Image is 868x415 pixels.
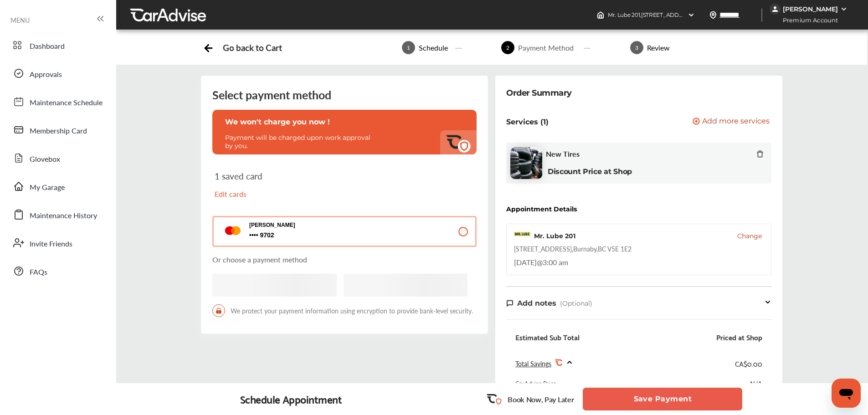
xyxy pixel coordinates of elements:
[543,257,568,267] span: 3:00 am
[8,146,107,170] a: Glovebox
[415,42,452,53] div: Schedule
[249,222,340,228] p: [PERSON_NAME]
[510,147,542,179] img: new-tires-thumb.jpg
[750,379,762,388] div: N/A
[515,359,551,368] span: Total Savings
[225,133,375,150] p: Payment will be charged upon work approval by you.
[249,231,340,240] span: 9702
[30,41,65,52] span: Dashboard
[770,15,845,25] span: Premium Account
[501,41,514,54] span: 2
[506,118,549,126] p: Services (1)
[30,266,47,278] span: FAQs
[709,11,717,19] img: location_vector.a44bc228.svg
[215,189,339,199] p: Edit cards
[832,379,861,408] iframe: Button to launch messaging window
[30,210,97,222] span: Maintenance History
[735,357,762,369] div: CA$0.00
[212,304,477,317] span: We protect your payment information using encryption to provide bank-level security.
[212,87,477,102] div: Select payment method
[630,41,643,54] span: 3
[8,90,107,113] a: Maintenance Schedule
[508,394,574,405] p: Book Now, Pay Later
[30,238,72,250] span: Invite Friends
[688,11,695,19] img: header-down-arrow.9dd2ce7d.svg
[225,118,464,126] p: We won't charge you now !
[514,42,577,53] div: Payment Method
[30,97,103,109] span: Maintenance Schedule
[212,254,477,265] p: Or choose a payment method
[783,5,838,13] div: [PERSON_NAME]
[8,259,107,283] a: FAQs
[537,257,543,267] span: @
[608,11,748,18] span: Mr. Lube 201 , [STREET_ADDRESS] Burnaby , BC V5E 1E2
[514,232,530,240] img: logo-mr-lube.png
[840,5,847,13] img: WGsFRI8htEPBVLJbROoPRyZpYNWhNONpIPPETTm6eUC0GeLEiAAAAAElFTkSuQmCC
[534,231,575,241] div: Mr. Lube 201
[506,87,572,99] div: Order Summary
[693,118,770,126] button: Add more services
[223,42,282,53] div: Go back to Cart
[702,118,770,126] span: Add more services
[770,4,781,15] img: jVpblrzwTbfkPYzPPzSLxeg0AAAAASUVORK5CYII=
[240,393,342,405] div: Schedule Appointment
[30,154,60,165] span: Glovebox
[506,299,514,307] img: note-icon.db9493fa.svg
[215,171,339,206] div: 1 saved card
[546,149,580,158] span: New Tires
[583,388,742,410] button: Save Payment
[8,61,107,85] a: Approvals
[737,231,762,241] button: Change
[10,16,30,24] span: MENU
[30,182,65,194] span: My Garage
[402,41,415,54] span: 1
[249,231,258,240] p: 9702
[8,203,107,226] a: Maintenance History
[30,125,87,137] span: Membership Card
[716,333,762,342] div: Priced at Shop
[8,174,107,198] a: My Garage
[517,299,556,307] span: Add notes
[693,118,771,126] a: Add more services
[514,257,537,267] span: [DATE]
[515,333,580,342] div: Estimated Sub Total
[212,216,477,247] button: [PERSON_NAME] 9702 9702
[506,205,577,213] div: Appointment Details
[515,379,556,388] div: CarAdvise Price
[597,11,604,19] img: header-home-logo.8d720a4f.svg
[560,299,592,307] span: (Optional)
[212,304,225,317] img: LockIcon.bb451512.svg
[8,118,107,142] a: Membership Card
[548,167,632,176] b: Discount Price at Shop
[8,231,107,255] a: Invite Friends
[643,42,673,53] div: Review
[514,244,632,253] div: [STREET_ADDRESS] , Burnaby , BC V5E 1E2
[8,33,107,57] a: Dashboard
[30,69,62,81] span: Approvals
[761,8,762,22] img: header-divider.bc55588e.svg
